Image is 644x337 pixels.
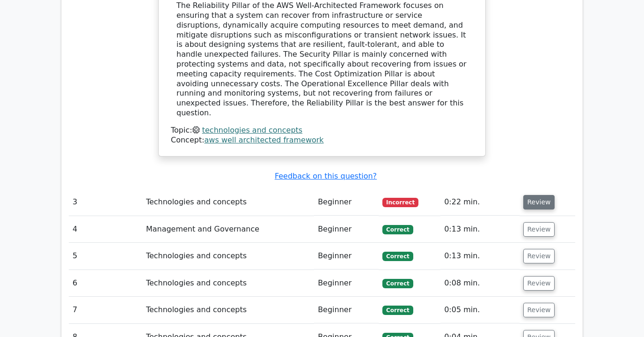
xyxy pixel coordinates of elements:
[382,252,413,261] span: Correct
[440,243,519,270] td: 0:13 min.
[523,249,555,263] button: Review
[69,297,142,323] td: 7
[314,270,379,297] td: Beginner
[69,270,142,297] td: 6
[69,189,142,216] td: 3
[69,216,142,243] td: 4
[142,270,314,297] td: Technologies and concepts
[142,243,314,270] td: Technologies and concepts
[171,135,473,145] div: Concept:
[523,222,555,237] button: Review
[142,216,314,243] td: Management and Governance
[523,195,555,210] button: Review
[523,276,555,291] button: Review
[202,126,302,135] a: technologies and concepts
[205,135,324,144] a: aws well architected framework
[275,172,377,180] a: Feedback on this question?
[142,297,314,323] td: Technologies and concepts
[314,216,379,243] td: Beginner
[440,216,519,243] td: 0:13 min.
[314,189,379,216] td: Beginner
[142,189,314,216] td: Technologies and concepts
[171,126,473,135] div: Topic:
[440,270,519,297] td: 0:08 min.
[440,189,519,216] td: 0:22 min.
[382,306,413,315] span: Correct
[440,297,519,323] td: 0:05 min.
[314,297,379,323] td: Beginner
[314,243,379,270] td: Beginner
[382,198,418,207] span: Incorrect
[382,279,413,288] span: Correct
[176,1,468,118] div: The Reliability Pillar of the AWS Well-Architected Framework focuses on ensuring that a system ca...
[382,225,413,234] span: Correct
[523,303,555,317] button: Review
[69,243,142,270] td: 5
